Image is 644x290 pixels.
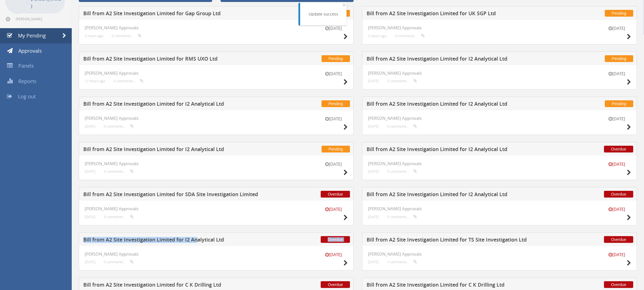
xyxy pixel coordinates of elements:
[368,206,631,211] h4: [PERSON_NAME] Approvals
[83,192,270,199] h5: Bill from A2 Site Investigation Limited for SDA Site Investigation Limited
[309,11,338,17] div: Update success
[104,260,134,264] small: 0 comments...
[85,206,348,211] h4: [PERSON_NAME] Approvals
[321,236,350,243] span: Overdue
[604,281,633,288] span: Overdue
[83,147,270,154] h5: Bill from A2 Site Investigation Limited for I2 Analytical Ltd
[368,79,379,83] small: [DATE]
[320,71,348,77] small: [DATE]
[83,282,270,289] h5: Bill from A2 Site Investigation Limited for C K Drilling Ltd
[85,79,105,83] small: 12 hours ago
[605,55,633,62] span: Pending
[603,161,631,167] small: [DATE]
[85,25,348,30] h4: [PERSON_NAME] Approvals
[104,215,134,219] small: 0 comments...
[604,236,633,243] span: Overdue
[368,260,379,264] small: [DATE]
[114,79,143,83] small: 0 comments...
[367,237,553,244] h5: Bill from A2 Site Investigation Limited for TS Site Investigation Ltd
[603,206,631,212] small: [DATE]
[387,169,417,174] small: 0 comments...
[387,215,417,219] small: 0 comments...
[18,93,36,100] span: Log out
[320,116,348,122] small: [DATE]
[18,47,42,54] span: Approvals
[85,71,348,76] h4: [PERSON_NAME] Approvals
[368,161,631,166] h4: [PERSON_NAME] Approvals
[85,116,348,121] h4: [PERSON_NAME] Approvals
[18,78,37,85] span: Reports
[367,147,553,154] h5: Bill from A2 Site Investigation Limited for I2 Analytical Ltd
[320,206,348,212] small: [DATE]
[368,215,379,219] small: [DATE]
[367,56,553,63] h5: Bill from A2 Site Investigation Limited for I2 Analytical Ltd
[605,10,633,17] span: Pending
[320,161,348,167] small: [DATE]
[104,169,134,174] small: 0 comments...
[112,34,142,38] small: 0 comments...
[368,116,631,121] h4: [PERSON_NAME] Approvals
[368,252,631,256] h4: [PERSON_NAME] Approvals
[85,161,348,166] h4: [PERSON_NAME] Approvals
[85,215,95,219] small: [DATE]
[322,146,350,152] span: Pending
[321,191,350,198] span: Overdue
[83,11,270,18] h5: Bill from A2 Site Investigation Limited for Gap Group Ltd
[16,17,64,21] span: [PERSON_NAME][EMAIL_ADDRESS][PERSON_NAME][DOMAIN_NAME]
[367,101,553,108] h5: Bill from A2 Site Investigation Limited for I2 Analytical Ltd
[605,100,633,107] span: Pending
[18,32,46,39] span: My Pending
[387,124,417,129] small: 0 comments...
[83,56,270,63] h5: Bill from A2 Site Investigation Limited for RMS UXO Ltd
[603,25,631,31] small: [DATE]
[368,124,379,129] small: [DATE]
[85,124,95,129] small: [DATE]
[604,191,633,198] span: Overdue
[367,282,553,289] h5: Bill from A2 Site Investigation Limited for C K Drilling Ltd
[367,192,553,199] h5: Bill from A2 Site Investigation Limited for I2 Analytical Ltd
[604,146,633,152] span: Overdue
[342,1,346,9] span: ×
[603,252,631,258] small: [DATE]
[321,281,350,288] span: Overdue
[367,11,553,18] h5: Bill from A2 Site Investigation Limited for UK SGP Ltd
[83,237,270,244] h5: Bill from A2 Site Investigation Limited for I2 Analytical Ltd
[320,25,348,31] small: [DATE]
[368,71,631,76] h4: [PERSON_NAME] Approvals
[85,34,103,38] small: 2 hours ago
[368,169,379,174] small: [DATE]
[85,252,348,256] h4: [PERSON_NAME] Approvals
[387,260,417,264] small: 1 comments...
[368,25,631,30] h4: [PERSON_NAME] Approvals
[603,71,631,77] small: [DATE]
[85,169,95,174] small: [DATE]
[85,260,95,264] small: [DATE]
[83,101,270,108] h5: Bill from A2 Site Investigation Limited for I2 Analytical Ltd
[18,62,34,69] span: Panels
[603,116,631,122] small: [DATE]
[322,55,350,62] span: Pending
[368,34,387,38] small: 2 hours ago
[387,79,417,83] small: 0 comments...
[320,252,348,258] small: [DATE]
[322,100,350,107] span: Pending
[104,124,134,129] small: 0 comments...
[395,34,425,38] small: 0 comments...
